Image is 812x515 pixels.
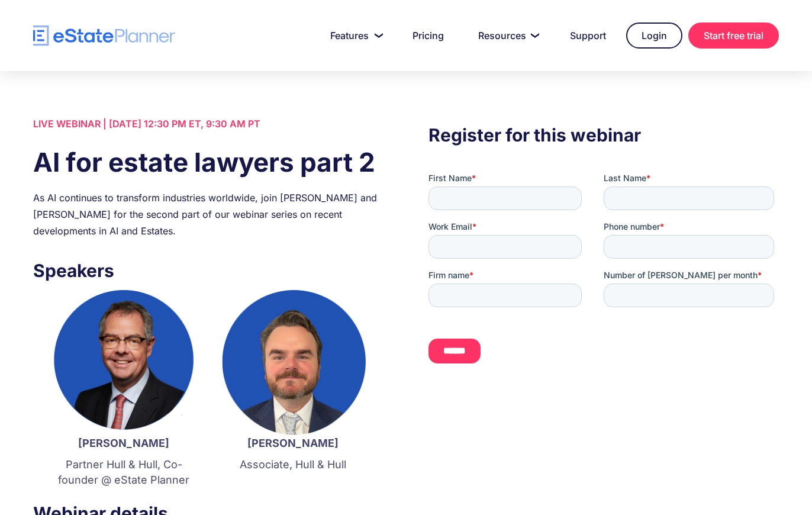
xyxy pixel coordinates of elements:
[33,25,175,46] a: home
[33,257,384,284] h3: Speakers
[33,115,384,132] div: LIVE WEBINAR | [DATE] 12:30 PM ET, 9:30 AM PT
[78,437,169,449] strong: [PERSON_NAME]
[247,437,339,449] strong: [PERSON_NAME]
[626,22,682,49] a: Login
[688,22,779,49] a: Start free trial
[464,24,550,47] a: Resources
[33,144,384,181] h1: AI for estate lawyers part 2
[398,24,458,47] a: Pricing
[428,172,779,374] iframe: Form 0
[316,24,392,47] a: Features
[220,457,366,472] p: Associate, Hull & Hull
[428,121,779,149] h3: Register for this webinar
[33,189,384,239] div: As AI continues to transform industries worldwide, join [PERSON_NAME] and [PERSON_NAME] for the s...
[51,457,196,488] p: Partner Hull & Hull, Co-founder @ eState Planner
[556,24,620,47] a: Support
